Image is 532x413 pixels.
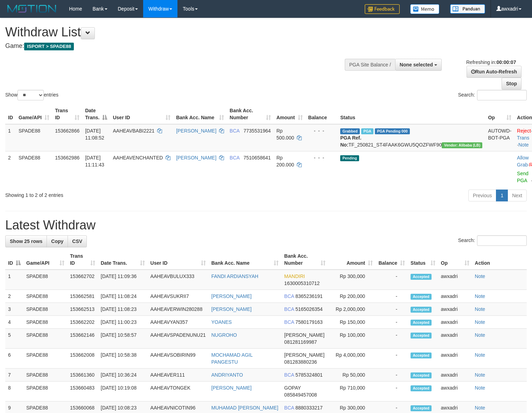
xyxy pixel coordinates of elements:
[438,303,472,316] td: awxadri
[52,104,82,124] th: Trans ID: activate to sort column ascending
[485,104,514,124] th: Op: activate to sort column ascending
[284,332,324,338] span: [PERSON_NAME]
[400,62,433,67] span: None selected
[376,329,408,349] td: -
[98,290,148,303] td: [DATE] 11:08:24
[148,382,209,401] td: AAHEAVTONGEK
[395,59,442,71] button: None selected
[67,250,98,270] th: Trans ID: activate to sort column ascending
[475,352,485,358] a: Note
[72,238,82,244] span: CSV
[98,382,148,401] td: [DATE] 10:19:08
[85,128,104,141] span: [DATE] 11:08:52
[51,238,63,244] span: Copy
[68,235,87,247] a: CSV
[345,59,395,71] div: PGA Site Balance /
[98,250,148,270] th: Date Trans.: activate to sort column ascending
[295,319,323,325] span: Copy 7580179163 to clipboard
[211,332,237,338] a: NUGROHO
[148,303,209,316] td: AAHEAVERWIN280288
[328,290,376,303] td: Rp 200,000
[10,238,42,244] span: Show 25 rows
[284,385,301,391] span: GOPAY
[211,372,243,378] a: ANDRIYANTO
[376,369,408,382] td: -
[308,154,335,161] div: - - -
[438,349,472,369] td: awxadri
[17,90,44,100] select: Showentries
[230,155,239,161] span: BCA
[284,372,294,378] span: BCA
[468,190,496,201] a: Previous
[507,190,527,201] a: Next
[98,349,148,369] td: [DATE] 10:58:38
[337,124,485,151] td: TF_250821_ST4FAAK6GWU5QOZFWF90
[328,369,376,382] td: Rp 50,000
[5,43,348,50] h4: Game:
[244,128,271,134] span: Copy 7735531964 to clipboard
[211,293,252,299] a: [PERSON_NAME]
[477,90,527,100] input: Search:
[211,385,252,391] a: [PERSON_NAME]
[5,90,58,100] label: Show entries
[148,349,209,369] td: AAHEAVSOBIRIN99
[284,293,294,299] span: BCA
[67,303,98,316] td: 153662513
[376,382,408,401] td: -
[438,382,472,401] td: awxadri
[23,250,67,270] th: Game/API: activate to sort column ascending
[67,369,98,382] td: 153661360
[16,151,52,187] td: SPADE88
[517,155,529,168] span: ·
[376,270,408,290] td: -
[295,306,323,312] span: Copy 5165026354 to clipboard
[16,124,52,151] td: SPADE88
[5,189,216,199] div: Showing 1 to 2 of 2 entries
[328,316,376,329] td: Rp 150,000
[55,155,79,161] span: 153662986
[438,316,472,329] td: awxadri
[408,250,438,270] th: Status: activate to sort column ascending
[67,270,98,290] td: 153662702
[98,270,148,290] td: [DATE] 11:09:36
[517,128,531,134] a: Reject
[23,369,67,382] td: SPADE88
[438,329,472,349] td: awxadri
[411,385,432,391] span: Accepted
[361,128,373,134] span: Marked by awxadri
[376,290,408,303] td: -
[328,382,376,401] td: Rp 710,000
[113,155,163,161] span: AAHEAVENCHANTED
[475,372,485,378] a: Note
[67,329,98,349] td: 153662146
[227,104,274,124] th: Bank Acc. Number: activate to sort column ascending
[485,124,514,151] td: AUTOWD-BOT-PGA
[517,155,528,168] a: Allow Grab
[340,128,360,134] span: Grabbed
[211,405,278,411] a: MUHAMAD [PERSON_NAME]
[211,352,253,365] a: MOCHAMAD AGIL PANGESTU
[23,316,67,329] td: SPADE88
[411,405,432,411] span: Accepted
[98,303,148,316] td: [DATE] 11:08:23
[67,316,98,329] td: 153662202
[173,104,227,124] th: Bank Acc. Name: activate to sort column ascending
[502,78,521,90] a: Stop
[466,59,516,65] span: Refreshing in:
[376,303,408,316] td: -
[176,128,216,134] a: [PERSON_NAME]
[5,290,23,303] td: 2
[276,128,294,141] span: Rp 500.000
[176,155,216,161] a: [PERSON_NAME]
[148,369,209,382] td: AAHEAVER111
[475,306,485,312] a: Note
[475,273,485,279] a: Note
[376,250,408,270] th: Balance: activate to sort column ascending
[458,235,527,246] label: Search:
[23,270,67,290] td: SPADE88
[23,290,67,303] td: SPADE88
[284,273,305,279] span: MANDIRI
[472,250,527,270] th: Action
[148,316,209,329] td: AAHEAVYAN357
[411,307,432,313] span: Accepted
